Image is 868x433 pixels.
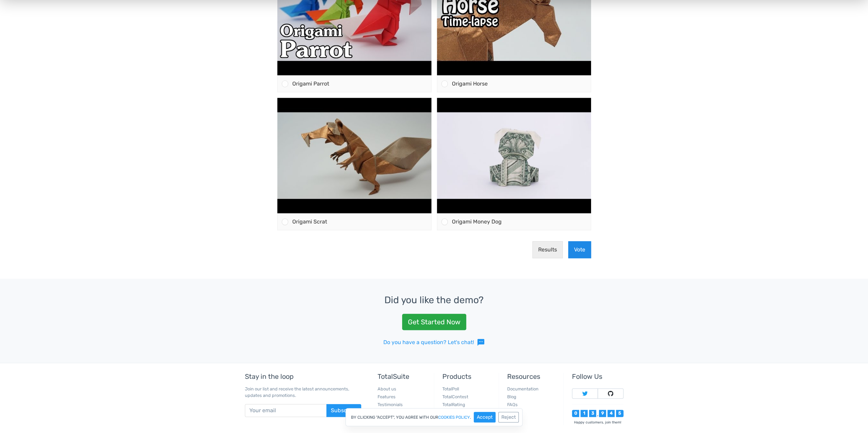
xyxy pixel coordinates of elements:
img: hqdefault.jpg [277,117,431,232]
span: Origami Giraffe [452,99,490,106]
a: TotalPoll [442,386,459,391]
img: hqdefault.jpg [277,254,431,370]
button: Results [532,398,563,415]
span: Origami Money Dog [452,375,502,382]
div: By clicking "Accept", you agree with our . [345,408,523,426]
a: Testimonials [378,402,403,407]
button: Accept [474,412,496,422]
button: Reject [498,412,519,422]
h3: Did you like the demo? [16,295,852,306]
a: Do you have a question? Let's chat!sms [383,338,485,346]
img: Follow TotalSuite on Twitter [582,391,588,396]
a: TotalRating [442,402,465,407]
h5: Resources [507,373,558,380]
a: Documentation [507,386,539,391]
h5: TotalSuite [378,373,429,380]
button: Vote [568,398,591,415]
a: TotalContest [442,394,468,399]
a: FAQs [507,402,518,407]
a: Features [378,394,396,399]
a: cookies policy [438,415,470,419]
input: Your email [245,404,327,417]
a: Get Started Now [402,314,466,330]
span: Origami Scrat [292,375,327,382]
img: hqdefault.jpg [437,254,591,370]
h5: Follow Us [572,373,623,380]
span: Origami Money Cat [292,99,341,106]
h5: Stay in the loop [245,373,361,380]
p: Join our list and receive the latest announcements, updates and promotions. [245,386,361,399]
a: About us [378,386,396,391]
img: hqdefault.jpg [437,117,591,232]
h5: Products [442,373,494,380]
span: Origami Horse [452,237,488,244]
button: Subscribe [326,404,361,417]
span: Origami Parrot [292,237,329,244]
a: Blog [507,394,516,399]
span: sms [477,338,485,346]
img: Follow TotalSuite on Github [608,391,613,396]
